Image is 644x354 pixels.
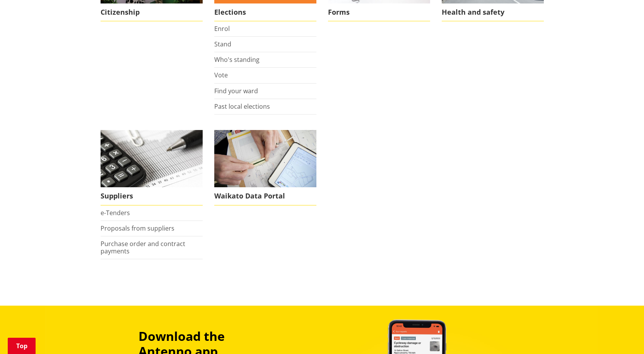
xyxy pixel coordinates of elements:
span: Health and safety [442,3,544,21]
img: Suppliers [101,130,203,188]
a: Enrol [214,24,230,33]
span: Citizenship [101,3,203,21]
a: Evaluation Waikato Data Portal [214,130,316,205]
iframe: Messenger Launcher [608,322,636,349]
span: Forms [328,3,430,21]
a: Vote [214,71,228,79]
a: Purchase order and contract payments [101,239,185,255]
a: Who's standing [214,55,260,64]
span: Elections [214,3,316,21]
a: Stand [214,40,231,48]
a: Top [8,338,36,354]
a: Supplier information can be found here Suppliers [101,130,203,205]
a: e-Tenders [101,209,130,217]
img: Evaluation [214,130,316,188]
a: Find your ward [214,87,258,95]
span: Waikato Data Portal [214,187,316,205]
a: Proposals from suppliers [101,224,174,233]
span: Suppliers [101,187,203,205]
a: Past local elections [214,102,270,111]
